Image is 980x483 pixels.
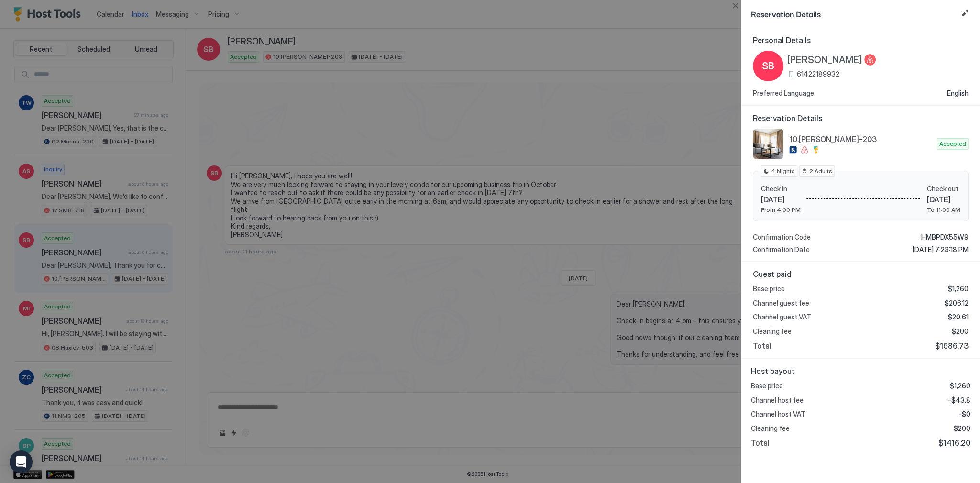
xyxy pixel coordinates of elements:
span: $1,260 [948,285,969,293]
span: $20.61 [948,313,969,321]
span: [DATE] [927,195,960,204]
span: Channel guest VAT [753,313,811,321]
span: English [947,89,969,98]
span: [DATE] 7:23:18 PM [913,245,969,254]
span: Accepted [939,140,966,148]
span: From 4:00 PM [761,206,801,213]
span: Check in [761,185,801,193]
span: Total [751,438,770,448]
span: Reservation Details [751,8,957,20]
span: 4 Nights [771,167,795,176]
span: Cleaning fee [753,327,792,336]
span: Channel host fee [751,396,804,405]
span: Cleaning fee [751,424,790,433]
span: Confirmation Code [753,233,811,241]
span: Reservation Details [753,113,969,123]
span: -$43.8 [948,396,970,405]
button: Edit reservation [959,8,970,19]
span: 61422189932 [797,70,839,78]
span: Total [753,341,771,351]
span: $1,260 [950,382,970,390]
span: [DATE] [761,195,801,204]
span: SB [762,59,774,73]
span: Personal Details [753,35,969,45]
span: Host payout [751,366,970,376]
span: To 11:00 AM [927,206,960,213]
span: Guest paid [753,269,969,279]
div: Open Intercom Messenger [10,450,33,473]
span: Channel guest fee [753,299,809,307]
span: $1416.20 [938,438,970,448]
span: Preferred Language [753,89,814,98]
span: 10.[PERSON_NAME]-203 [789,134,933,144]
span: $1686.73 [935,341,969,351]
span: $200 [952,327,969,336]
span: Channel host VAT [751,410,805,418]
span: Base price [753,285,785,293]
span: Confirmation Date [753,245,810,254]
span: [PERSON_NAME] [787,54,862,66]
span: 2 Adults [809,167,832,176]
span: HMBPDX55W9 [921,233,969,241]
span: $206.12 [945,299,969,307]
span: Check out [927,185,960,193]
span: Base price [751,382,783,390]
span: -$0 [958,410,970,418]
span: $200 [954,424,970,433]
div: listing image [753,129,783,159]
